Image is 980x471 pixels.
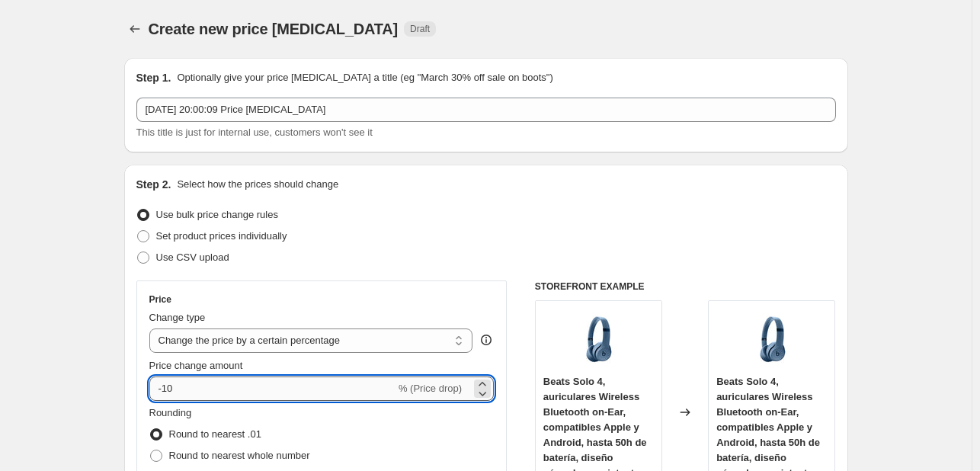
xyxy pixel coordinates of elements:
[741,309,802,370] img: 51ullEjK3TL_80x.jpg
[479,332,494,348] div: help
[136,98,836,122] input: 30% off holiday sale
[568,309,629,370] img: 51ullEjK3TL_80x.jpg
[156,230,287,242] span: Set product prices individually
[169,428,261,440] span: Round to nearest .01
[149,21,399,37] span: Create new price [MEDICAL_DATA]
[177,177,338,192] p: Select how the prices should change
[149,293,171,306] h3: Price
[410,23,430,35] span: Draft
[156,209,278,220] span: Use bulk price change rules
[535,280,836,293] h6: STOREFRONT EXAMPLE
[156,252,229,263] span: Use CSV upload
[136,177,171,192] h2: Step 2.
[124,18,146,40] button: Price change jobs
[136,127,373,138] span: This title is just for internal use, customers won't see it
[136,70,171,85] h2: Step 1.
[177,70,552,85] p: Optionally give your price [MEDICAL_DATA] a title (eg "March 30% off sale on boots")
[169,450,310,461] span: Round to nearest whole number
[149,360,243,371] span: Price change amount
[149,407,192,418] span: Rounding
[399,383,462,394] span: % (Price drop)
[149,312,206,323] span: Change type
[149,376,396,401] input: -15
